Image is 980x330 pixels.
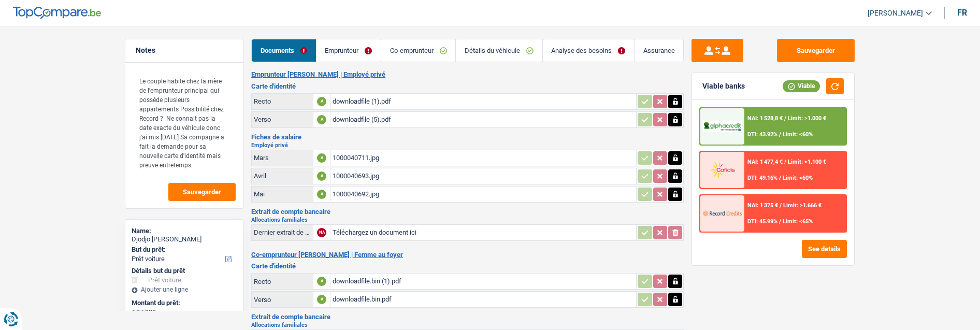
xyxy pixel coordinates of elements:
[783,80,820,92] div: Viable
[317,115,326,124] div: A
[333,112,634,127] div: downloadfile (5).pdf
[251,263,684,269] h3: Carte d'identité
[251,70,684,79] h2: Emprunteur [PERSON_NAME] | Employé privé
[783,131,813,138] span: Limit: <60%
[543,39,634,62] a: Analyse des besoins
[317,295,326,304] div: A
[333,186,634,202] div: 1000040692.jpg
[132,235,237,243] div: Djodjo [PERSON_NAME]
[957,8,967,18] div: fr
[747,202,778,209] span: NAI: 1 375 €
[780,202,782,209] span: /
[317,97,326,106] div: A
[779,175,781,181] span: /
[333,292,634,307] div: downloadfile.bin.pdf
[183,189,221,195] span: Sauvegarder
[747,175,777,181] span: DTI: 49.16%
[317,171,326,181] div: A
[747,131,777,138] span: DTI: 43.92%
[788,159,826,165] span: Limit: >1.100 €
[251,313,684,320] h3: Extrait de compte bancaire
[136,46,233,55] h5: Notes
[254,97,311,105] div: Recto
[333,168,634,184] div: 1000040693.jpg
[317,190,326,199] div: A
[777,39,855,62] button: Sauvegarder
[251,83,684,90] h3: Carte d'identité
[254,154,311,162] div: Mars
[635,39,683,62] a: Assurance
[132,246,235,254] label: But du prêt:
[251,217,684,223] h2: Allocations familiales
[783,218,813,225] span: Limit: <65%
[333,274,634,289] div: downloadfile.bin (1).pdf
[456,39,542,62] a: Détails du véhicule
[254,296,311,304] div: Verso
[859,5,932,22] a: [PERSON_NAME]
[333,94,634,109] div: downloadfile (1).pdf
[747,115,783,122] span: NAI: 1 528,8 €
[703,121,741,133] img: AlphaCredit
[132,286,237,293] div: Ajouter une ligne
[333,150,634,166] div: 1000040711.jpg
[779,218,781,225] span: /
[254,228,311,236] div: Dernier extrait de compte pour vos allocations familiales
[703,204,741,223] img: Record Credits
[132,299,235,307] label: Montant du prêt:
[779,131,781,138] span: /
[317,277,326,286] div: A
[703,160,741,179] img: Cofidis
[702,82,745,91] div: Viable banks
[254,172,311,180] div: Avril
[251,134,684,140] h3: Fiches de salaire
[168,183,236,201] button: Sauvegarder
[802,240,847,258] button: See details
[381,39,455,62] a: Co-emprunteur
[784,159,786,165] span: /
[317,153,326,163] div: A
[316,39,381,62] a: Emprunteur
[317,228,326,237] div: NA
[868,9,923,18] span: [PERSON_NAME]
[783,202,822,209] span: Limit: >1.666 €
[254,190,311,198] div: Mai
[254,278,311,285] div: Recto
[251,322,684,328] h2: Allocations familiales
[784,115,786,122] span: /
[251,208,684,215] h3: Extrait de compte bancaire
[132,308,135,317] span: €
[254,116,311,123] div: Verso
[788,115,826,122] span: Limit: >1.000 €
[132,267,237,275] div: Détails but du prêt
[13,7,101,19] img: TopCompare Logo
[783,175,813,181] span: Limit: <60%
[747,159,783,165] span: NAI: 1 477,4 €
[252,39,315,62] a: Documents
[132,227,237,235] div: Name:
[251,142,684,148] h2: Employé privé
[747,218,777,225] span: DTI: 45.99%
[251,251,684,259] h2: Co-emprunteur [PERSON_NAME] | Femme au foyer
